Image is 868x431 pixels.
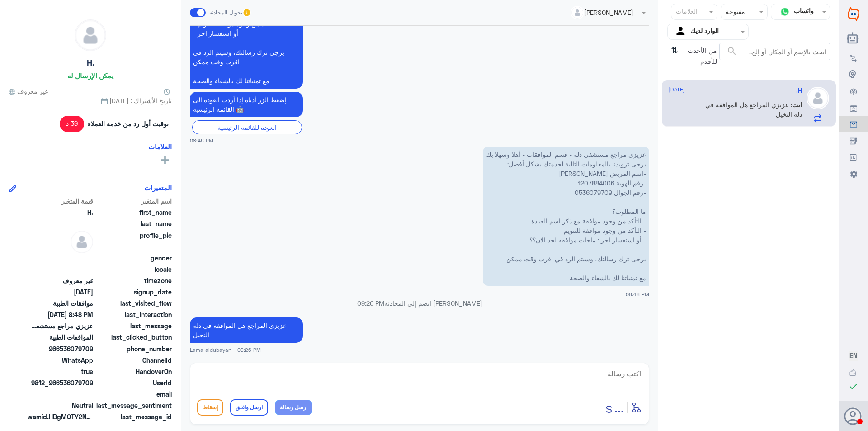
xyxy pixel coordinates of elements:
[197,399,223,416] button: إسقاط
[28,265,93,274] span: null
[190,298,649,308] p: [PERSON_NAME] انضم إلى المحادثة
[681,43,719,69] span: من الأحدث للأقدم
[95,310,172,319] span: last_interaction
[28,310,93,319] span: 2025-09-17T17:48:14.675Z
[75,20,106,51] img: defaultAdmin.png
[190,137,213,144] span: 08:46 PM
[726,44,737,59] button: search
[614,397,624,417] button: ...
[95,231,172,251] span: profile_pic
[95,332,172,342] span: last_clicked_button
[275,400,312,415] button: ارسل رسالة
[190,92,303,117] p: 17/9/2025, 8:46 PM
[28,321,93,331] span: عزيزي مراجع مستشفى دله - قسم الموافقات - أهلا وسهلا بك يرجى تزويدنا بالمعلومات التالية لخدمتك بشك...
[95,265,172,274] span: locale
[9,96,172,105] span: تاريخ الأشتراك : [DATE]
[357,299,384,307] span: 09:26 PM
[28,298,93,308] span: موافقات الطبية
[848,7,859,21] img: Widebot Logo
[95,401,172,410] span: last_message_sentiment
[807,87,829,109] img: defaultAdmin.png
[95,253,172,263] span: gender
[28,208,93,217] span: H.
[28,196,93,206] span: قيمة المتغير
[675,6,698,18] div: العلامات
[28,367,93,376] span: true
[95,276,172,285] span: timezone
[845,407,862,425] button: الصورة الشخصية
[148,142,172,151] h6: العلامات
[28,401,93,410] span: 0
[28,332,93,342] span: الموافقات الطبية
[626,291,649,297] span: 08:48 PM
[720,43,830,60] input: ابحث بالإسم أو المكان أو إلخ..
[95,219,172,228] span: last_name
[95,287,172,297] span: signup_date
[28,355,93,365] span: 2
[67,71,113,80] h6: يمكن الإرسال له
[792,101,802,109] span: انت
[71,231,93,253] img: defaultAdmin.png
[95,298,172,308] span: last_visited_flow
[726,46,737,57] span: search
[28,287,93,297] span: 2025-09-17T17:46:40.885Z
[95,344,172,354] span: phone_number
[95,355,172,365] span: ChannelId
[190,346,261,354] span: Lama aldubayan - 09:26 PM
[28,276,93,285] span: غير معروف
[675,25,688,38] img: yourInbox.svg
[796,87,802,95] h5: H.
[28,344,93,354] span: 966536079709
[95,208,172,217] span: first_name
[705,101,802,118] span: : عزيزي المراجع هل الموافقه في دله النخيل
[60,116,85,132] span: 39 د
[9,86,48,96] span: غير معروف
[483,147,649,286] p: 17/9/2025, 8:48 PM
[671,43,678,66] i: ⇅
[192,120,302,134] div: العودة للقائمة الرئيسية
[28,389,93,399] span: null
[95,412,172,422] span: last_message_id
[848,381,859,392] i: check
[28,412,93,422] span: wamid.HBgMOTY2NTM2MDc5NzA5FQIAEhgUM0EwQzQzMjhFMDkxQjI0NkQ0REEA
[614,399,624,415] span: ...
[849,351,858,360] button: EN
[190,317,303,343] p: 17/9/2025, 9:26 PM
[95,378,172,388] span: UserId
[95,389,172,399] span: email
[28,378,93,388] span: 9812_966536079709
[849,351,858,360] span: EN
[230,399,268,416] button: ارسل واغلق
[87,58,94,68] h5: H.
[88,119,169,128] span: توقيت أول رد من خدمة العملاء
[144,184,172,192] h6: المتغيرات
[95,321,172,331] span: last_message
[95,196,172,206] span: اسم المتغير
[669,85,685,94] span: [DATE]
[209,9,242,17] span: تحويل المحادثة
[95,367,172,376] span: HandoverOn
[28,253,93,263] span: null
[778,5,792,19] img: whatsapp.png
